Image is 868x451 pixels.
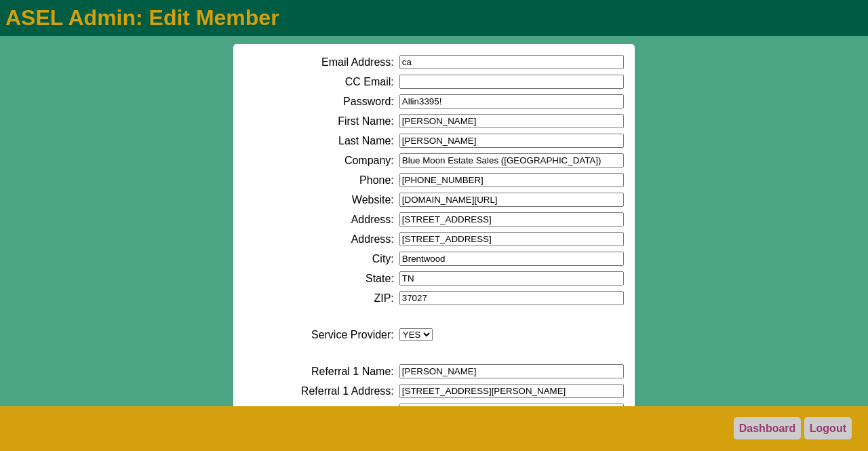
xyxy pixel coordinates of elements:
label: Service Provider: [311,329,394,341]
label: Password: [343,96,394,108]
label: Referral 1 Phone: [309,405,393,417]
label: Referral 1 Address: [301,385,394,397]
label: ZIP: [374,292,393,305]
h1: ASEL Admin: Edit Member [5,5,863,31]
label: First Name: [338,115,394,128]
a: Dashboard [734,417,802,439]
label: Email Address: [321,56,394,68]
label: Address: [351,233,394,246]
label: Address: [351,214,394,226]
label: CC Email: [345,76,394,88]
a: Logout [804,417,852,439]
label: Referral 1 Name: [311,366,394,378]
label: City: [372,253,394,265]
label: Last Name: [338,135,394,147]
label: Company: [344,155,394,167]
label: Phone: [359,174,394,187]
label: State: [366,273,394,285]
label: Website: [352,194,394,206]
